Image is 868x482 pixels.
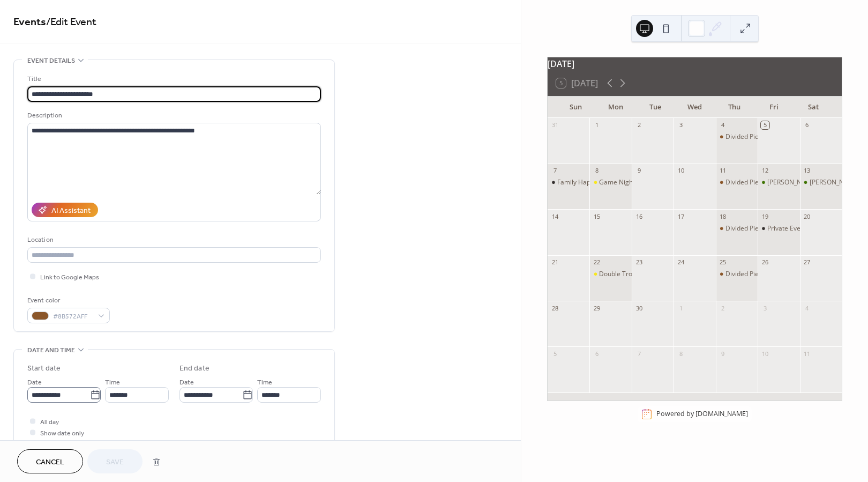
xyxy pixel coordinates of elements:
div: 5 [551,350,559,358]
span: Date [179,377,194,388]
div: 5 [761,121,769,129]
div: 6 [803,121,811,129]
div: 1 [593,121,601,129]
div: Family Happy Hour [557,178,614,187]
div: Divided Pie Pizza Night [716,270,758,279]
button: AI Assistant [32,203,98,217]
div: Game Night [599,178,635,187]
span: Cancel [36,457,64,468]
div: Powered by [656,410,748,419]
div: 17 [677,212,685,220]
div: Fri [754,97,794,118]
div: Wed [675,97,715,118]
button: Cancel [17,449,83,473]
a: Events [13,12,46,33]
div: Divided Pie Pizza Night [725,270,794,279]
div: 8 [677,350,685,358]
div: 31 [551,121,559,129]
div: 26 [761,258,769,266]
span: Event details [27,55,75,66]
span: Date and time [27,345,75,356]
div: 3 [761,304,769,312]
div: 11 [719,167,727,175]
div: Double Trouble Trivia Night [589,270,631,279]
div: David Tipton Live Set [800,178,842,187]
div: 3 [677,121,685,129]
div: 19 [761,212,769,220]
span: Hide end time [40,439,81,450]
div: 9 [719,350,727,358]
div: 21 [551,258,559,266]
span: Time [257,377,272,388]
div: 10 [761,350,769,358]
div: Event color [27,295,108,306]
div: Game Night [589,178,631,187]
div: [DATE] [548,57,842,70]
div: 23 [635,258,643,266]
div: 20 [803,212,811,220]
div: 24 [677,258,685,266]
div: [PERSON_NAME] Duo Live Set [767,178,856,187]
div: Mon [596,97,635,118]
div: 11 [803,350,811,358]
div: Thu [714,97,754,118]
div: 15 [593,212,601,220]
div: Start date [27,363,61,374]
span: / Edit Event [46,12,96,33]
div: 14 [551,212,559,220]
div: 22 [593,258,601,266]
div: End date [179,363,209,374]
span: Link to Google Maps [40,272,99,283]
div: 30 [635,304,643,312]
span: All day [40,417,59,428]
div: 7 [635,350,643,358]
div: Sun [556,97,596,118]
div: 6 [593,350,601,358]
div: 4 [719,121,727,129]
div: 18 [719,212,727,220]
span: Show date only [40,428,84,439]
div: Private Event [767,224,806,233]
div: Location [27,234,319,246]
div: Double Trouble Trivia Night [599,270,681,279]
div: Private Event [758,224,799,233]
div: Description [27,110,319,121]
div: 28 [551,304,559,312]
div: 12 [761,167,769,175]
div: Divided Pie Pizza Night [725,178,794,187]
div: 16 [635,212,643,220]
div: Divided Pie Pizza Night [716,132,758,142]
div: Warren-O'Brien Duo Live Set [758,178,799,187]
div: Divided Pie Pizza Night [716,178,758,187]
div: Sat [794,97,833,118]
span: Time [105,377,120,388]
div: 4 [803,304,811,312]
div: 2 [719,304,727,312]
div: 2 [635,121,643,129]
a: [DOMAIN_NAME] [695,410,748,419]
div: 9 [635,167,643,175]
span: Date [27,377,42,388]
div: 27 [803,258,811,266]
div: 7 [551,167,559,175]
div: Family Happy Hour [548,178,589,187]
div: 10 [677,167,685,175]
div: 25 [719,258,727,266]
span: #8B572AFF [53,311,93,322]
div: 1 [677,304,685,312]
div: Divided Pie Pizza Night [725,132,794,142]
div: Tue [635,97,675,118]
div: 13 [803,167,811,175]
div: 29 [593,304,601,312]
div: Divided Pie Pizza Night [716,224,758,233]
div: 8 [593,167,601,175]
div: Divided Pie Pizza Night [725,224,794,233]
div: AI Assistant [51,205,91,217]
div: Title [27,73,319,85]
